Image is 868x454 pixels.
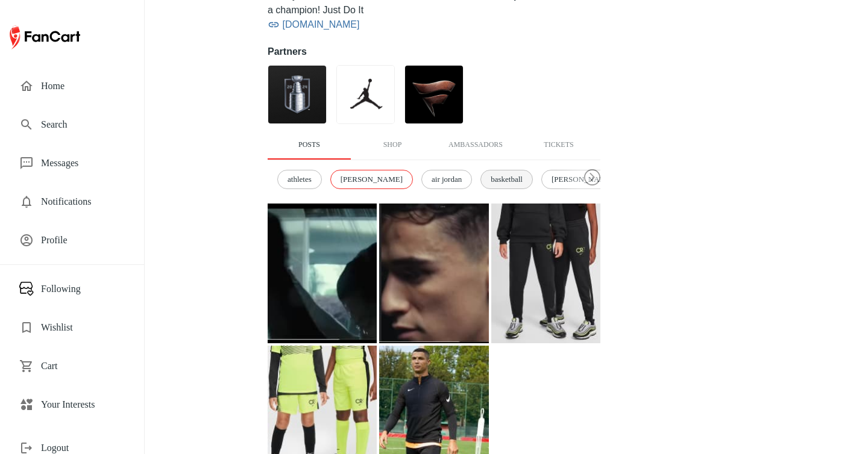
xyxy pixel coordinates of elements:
[425,173,468,185] span: air jordan
[480,170,533,189] div: basketball
[41,359,125,373] span: Cart
[379,204,488,343] img: post image
[10,72,134,101] div: Home
[330,170,413,189] div: [PERSON_NAME]
[268,65,327,124] img: 968cd214e0-1816-11ef-aacc-f7b0515c1b2d.jpg
[10,275,134,303] div: Following
[41,282,125,296] span: Following
[10,23,80,52] img: FanCart logo
[41,117,125,132] span: Search
[10,226,134,255] div: Profile
[268,204,377,343] img: post image
[281,173,318,185] span: athletes
[41,320,125,335] span: Wishlist
[41,233,125,247] span: Profile
[277,170,322,189] div: athletes
[351,131,434,160] button: Shop
[41,156,125,170] span: Messages
[10,110,134,139] div: Search
[10,149,134,178] div: Messages
[434,131,517,160] button: Ambassadors
[10,390,134,419] div: Your Interests
[10,313,134,342] div: Wishlist
[404,65,464,124] img: 9063fb5cc0-70f9-11ef-8069-213eeceee794.jpg
[41,79,125,93] span: Home
[41,397,125,412] span: Your Interests
[41,194,125,209] span: Notifications
[268,131,351,160] button: Posts
[517,131,600,160] button: Tickets
[484,173,529,185] span: basketball
[491,204,600,343] img: post image
[10,187,134,216] div: Notifications
[421,170,472,189] div: air jordan
[334,173,409,185] span: [PERSON_NAME]
[336,65,395,124] img: 89fde80fc0-def2-11ee-b058-731d97ce605b.jpg
[10,352,134,381] div: Cart
[282,17,359,32] a: [DOMAIN_NAME]
[541,170,624,189] div: [PERSON_NAME]
[268,45,600,59] h4: Partners
[545,173,620,185] span: [PERSON_NAME]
